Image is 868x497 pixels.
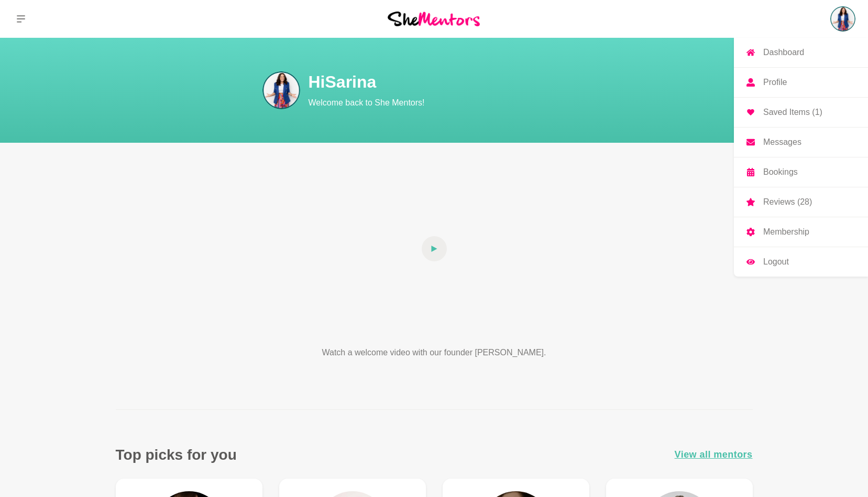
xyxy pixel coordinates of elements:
[830,6,855,31] img: Sarina Lowe
[388,12,480,26] img: She Mentors Logo
[734,68,868,97] a: Profile
[763,78,787,87] p: Profile
[763,48,804,57] p: Dashboard
[675,447,753,462] a: View all mentors
[763,258,789,266] p: Logout
[262,71,300,109] img: Sarina Lowe
[116,446,237,464] h3: Top picks for you
[763,228,809,236] p: Membership
[734,187,868,217] a: Reviews (28)
[734,128,868,157] a: Messages
[734,98,868,127] a: Saved Items (1)
[734,38,868,67] a: Dashboard
[309,71,686,92] h1: Hi Sarina
[763,138,801,146] p: Messages
[283,346,585,359] p: Watch a welcome video with our founder [PERSON_NAME].
[734,157,868,187] a: Bookings
[830,6,855,31] a: Sarina LoweDashboardProfileSaved Items (1)MessagesBookingsReviews (28)MembershipLogout
[763,198,812,206] p: Reviews (28)
[763,168,798,176] p: Bookings
[763,108,822,117] p: Saved Items (1)
[309,97,686,109] p: Welcome back to She Mentors!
